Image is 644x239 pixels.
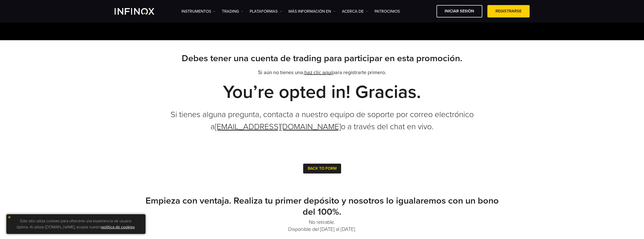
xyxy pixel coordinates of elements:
strong: You’re opted in! Gracias. [223,81,421,103]
a: Más información en [288,8,336,14]
p: No retirable. Disponible del [DATE] al [DATE]. [145,219,499,233]
strong: Empieza con ventaja. Realiza tu primer depósito y nosotros lo igualaremos con un bono del 100%. [146,195,499,217]
a: Instrumentos [181,8,216,14]
a: Registrarse [487,5,530,17]
a: Iniciar sesión [437,5,482,17]
p: Si aún no tienes una, para registrarte primero. [145,69,499,76]
a: Patrocinios [375,8,400,14]
strong: Debes tener una cuenta de trading para participar en esta promoción. [182,53,462,64]
a: TRADING [222,8,243,14]
img: yellow close icon [8,215,11,219]
a: política de cookies [101,225,135,230]
a: INFINOX Logo [115,8,166,15]
a: ACERCA DE [342,8,368,14]
p: Si tienes alguna pregunta, contacta a nuestro equipo de soporte por correo electrónico a o a trav... [145,108,499,133]
a: [EMAIL_ADDRESS][DOMAIN_NAME] [215,122,341,132]
button: Back To Form [303,164,341,173]
a: PLATAFORMAS [250,8,282,14]
p: Este sitio utiliza cookies para ofrecerle una experiencia de usuario óptima. Al utilizar [DOMAIN_... [9,217,143,231]
a: haz clic aquí [304,70,332,76]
